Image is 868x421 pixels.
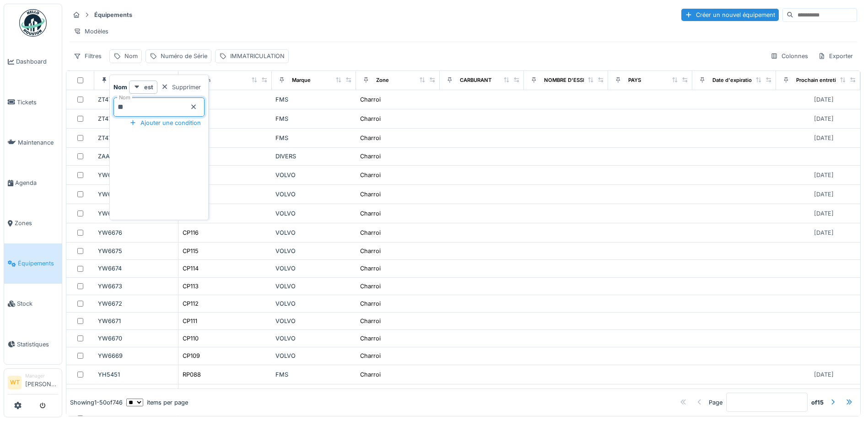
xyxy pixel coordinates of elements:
div: YW6674 [98,264,174,273]
div: YW6678 [98,190,174,199]
div: VOLVO [275,334,352,343]
div: VOLVO [275,317,352,325]
div: ZAAA493 [98,152,174,161]
div: items per page [126,398,188,407]
div: [DATE] [814,134,834,142]
div: Charroi [360,370,381,379]
div: CARBURANT [460,76,491,84]
div: FMS [275,134,352,142]
div: CP116 [183,228,199,237]
div: CP112 [183,299,199,308]
div: CP111 [183,317,197,325]
li: [PERSON_NAME] [25,372,58,392]
div: VOLVO [275,209,352,218]
div: Charroi [360,114,381,123]
div: YW6675 [98,247,174,255]
div: Charroi [360,317,381,325]
div: Modèles [70,25,113,38]
strong: of 15 [811,398,824,407]
div: VOLVO [275,299,352,308]
div: YW6672 [98,299,174,308]
div: YW6670 [98,334,174,343]
div: Exporter [814,49,857,63]
img: Badge_color-CXgf-gQk.svg [19,9,47,37]
span: Agenda [15,178,58,187]
div: Marque [292,76,311,84]
div: Charroi [360,190,381,199]
div: YW6673 [98,282,174,291]
div: Charroi [360,152,381,161]
span: Stock [17,299,58,308]
div: Charroi [360,264,381,273]
div: Charroi [360,134,381,142]
div: VOLVO [275,190,352,199]
strong: Nom [113,83,127,92]
div: FMS [275,370,352,379]
div: Zone [376,76,389,84]
div: PAYS [628,76,641,84]
div: [DATE] [814,228,834,237]
span: Équipements [18,259,58,268]
div: [DATE] [814,370,834,379]
div: Showing 1 - 50 of 746 [70,398,123,407]
div: CP110 [183,334,199,343]
div: VOLVO [275,282,352,291]
div: Nom [124,52,138,60]
label: Nom [117,94,132,102]
div: ZT4727 [98,95,174,104]
div: FMS [275,114,352,123]
div: [DATE] [814,95,834,104]
span: Tickets [17,98,58,107]
div: Charroi [360,228,381,237]
div: Charroi [360,95,381,104]
div: NOMBRE D'ESSIEU [544,76,591,84]
span: Dashboard [16,57,58,66]
div: Charroi [360,171,381,179]
div: [DATE] [814,114,834,123]
div: VOLVO [275,351,352,360]
span: Maintenance [18,138,58,147]
div: IMMATRICULATION [230,52,285,60]
div: CP113 [183,282,199,291]
div: Date d'expiration [712,76,755,84]
div: Page [709,398,722,407]
div: Charroi [360,351,381,360]
div: ZT4725 [98,114,174,123]
div: Ajouter une condition [126,117,205,129]
div: [DATE] [814,190,834,199]
div: YW6679 [98,171,174,179]
div: YH5451 [98,370,174,379]
div: FMS [275,95,352,104]
div: Charroi [360,209,381,218]
div: [DATE] [814,209,834,218]
div: Filtres [70,49,106,63]
strong: Équipements [91,11,136,19]
li: WT [8,376,22,389]
div: CP114 [183,264,199,273]
div: Charroi [360,299,381,308]
div: CP115 [183,247,199,255]
div: RP088 [183,370,201,379]
div: VOLVO [275,247,352,255]
strong: est [144,83,153,92]
div: Charroi [360,334,381,343]
div: CP109 [183,351,200,360]
div: Supprimer [157,81,205,93]
div: VOLVO [275,228,352,237]
div: Créer un nouvel équipement [681,9,779,21]
div: YW6676 [98,228,174,237]
div: ZT4724 [98,134,174,142]
div: DIVERS [275,152,352,161]
div: VOLVO [275,171,352,179]
span: Zones [15,219,58,227]
div: [DATE] [814,171,834,179]
div: Numéro de Série [161,52,207,60]
div: Prochain entretien [796,76,842,84]
div: YW6669 [98,351,174,360]
div: YW6671 [98,317,174,325]
div: Charroi [360,282,381,291]
span: Statistiques [17,340,58,349]
div: Colonnes [766,49,812,63]
div: YW6677 [98,209,174,218]
div: Charroi [360,247,381,255]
